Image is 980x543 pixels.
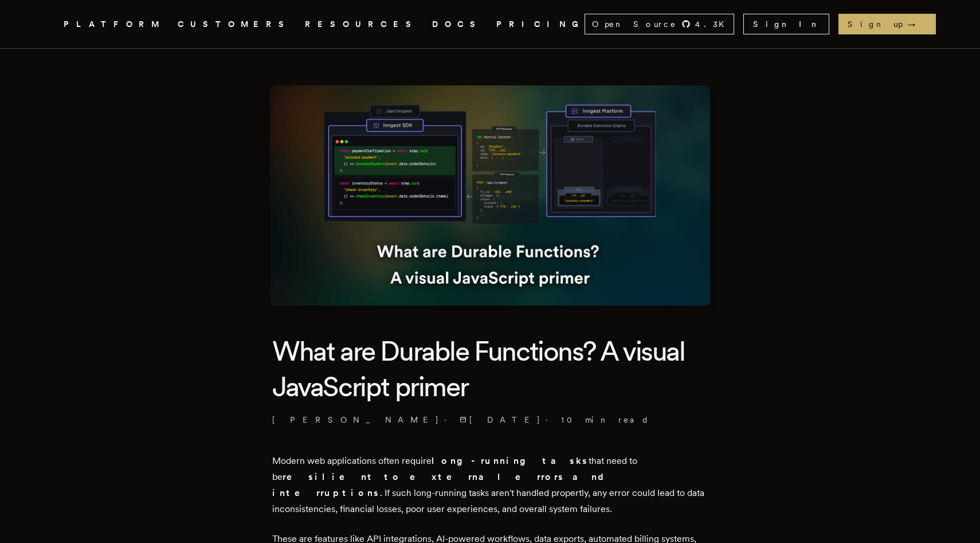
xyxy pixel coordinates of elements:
[272,333,708,405] h1: What are Durable Functions? A visual JavaScript primer
[305,17,418,32] button: RESOURCES
[743,14,829,34] a: Sign In
[272,414,440,425] a: [PERSON_NAME]
[432,17,483,32] a: DOCS
[460,414,541,425] span: [DATE]
[907,18,927,30] span: →
[838,14,936,34] a: Sign up
[270,85,710,306] img: Featured image for What are Durable Functions? A visual JavaScript primer blog post
[496,17,585,32] a: PRICING
[695,18,731,30] span: 4.3 K
[561,414,649,425] span: 10 min read
[272,471,613,498] strong: resilient to external errors and interruptions
[592,18,677,30] span: Open Source
[432,455,589,466] strong: long-running tasks
[272,453,708,517] p: Modern web applications often require that need to be . If such long-running tasks aren't handled...
[64,17,164,32] button: PLATFORM
[272,414,708,425] p: · ·
[178,17,291,32] a: CUSTOMERS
